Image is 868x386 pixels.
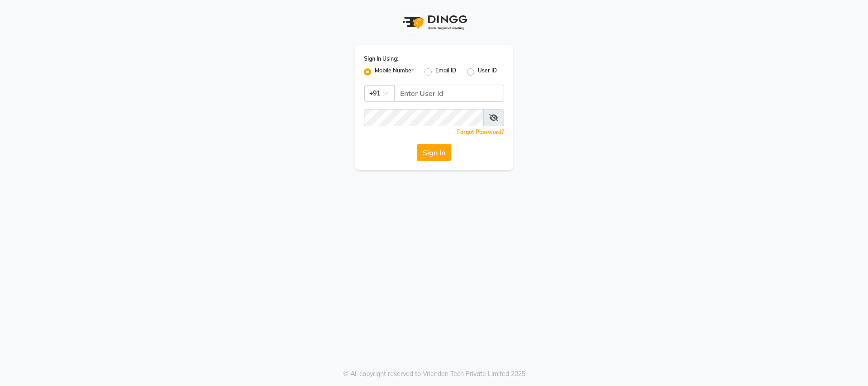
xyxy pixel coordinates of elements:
[457,129,504,135] a: Forgot Password?
[478,67,497,77] label: User ID
[364,109,484,126] input: Username
[375,67,414,77] label: Mobile Number
[394,85,504,102] input: Username
[398,9,470,36] img: logo1.svg
[364,55,398,63] label: Sign In Using:
[435,67,456,77] label: Email ID
[417,144,451,161] button: Sign In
